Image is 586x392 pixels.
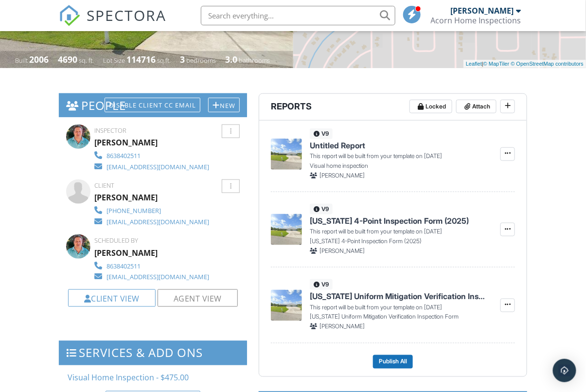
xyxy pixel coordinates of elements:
span: Lot Size [103,56,125,65]
span: SPECTORA [87,5,167,25]
div: Open Intercom Messenger [553,359,576,382]
li: Service: Visual Home Inspection [66,373,240,383]
a: [EMAIL_ADDRESS][DOMAIN_NAME] [95,216,210,227]
span: Scheduled By [95,236,139,245]
a: Client View [84,293,140,304]
a: Leaflet [466,61,482,67]
span: bathrooms [239,56,270,65]
div: 3 [180,53,185,65]
a: SPECTORA [59,13,167,34]
a: [EMAIL_ADDRESS][DOMAIN_NAME] [95,161,210,172]
a: © MapTiler [483,61,510,67]
img: The Best Home Inspection Software - Spectora [59,5,80,26]
div: Disable Client CC Email [105,98,200,112]
a: © OpenStreetMap contributors [511,61,584,67]
span: Client [95,181,115,190]
div: [PERSON_NAME] [95,135,158,150]
div: 8638402511 [107,152,141,160]
div: [EMAIL_ADDRESS][DOMAIN_NAME] [107,163,210,171]
div: [PERSON_NAME] [95,190,158,205]
h3: People [59,93,248,117]
div: New [208,98,240,112]
div: [EMAIL_ADDRESS][DOMAIN_NAME] [107,273,210,281]
span: bedrooms [186,56,216,65]
a: 8638402511 [95,260,210,271]
a: [EMAIL_ADDRESS][DOMAIN_NAME] [95,271,210,282]
div: 2006 [29,53,49,65]
a: [PHONE_NUMBER] [95,205,210,215]
span: sq. ft. [79,56,94,65]
div: [PERSON_NAME] [95,246,158,260]
span: sq.ft. [157,56,171,65]
div: [PHONE_NUMBER] [107,207,161,214]
div: 114716 [126,53,156,65]
span: Visual Home Inspection - $475.00 [68,373,189,383]
div: 8638402511 [107,262,141,270]
div: [PERSON_NAME] [451,6,514,16]
div: [EMAIL_ADDRESS][DOMAIN_NAME] [107,218,210,226]
span: Built [15,56,28,65]
input: Search everything... [201,6,395,25]
div: Acorn Home Inspections [431,16,521,25]
a: 8638402511 [95,150,210,160]
div: 3.0 [225,53,237,65]
span: Inspector [95,126,127,135]
h3: Services & Add ons [59,341,248,365]
div: | [463,60,586,68]
div: 4690 [58,53,77,65]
